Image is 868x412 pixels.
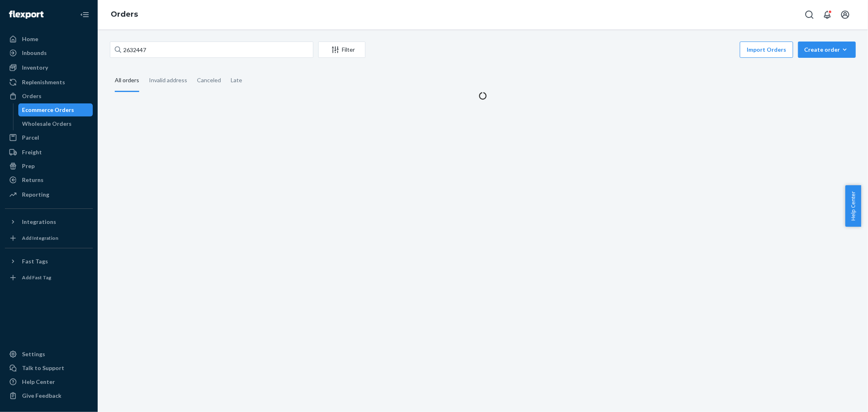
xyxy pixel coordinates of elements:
div: Invalid address [149,70,187,91]
a: Wholesale Orders [18,117,93,130]
button: Open account menu [837,7,853,23]
a: Add Fast Tag [5,271,93,284]
div: Filter [319,46,365,54]
a: Freight [5,146,93,159]
div: Inbounds [22,49,47,57]
div: Wholesale Orders [22,120,72,128]
button: Fast Tags [5,255,93,268]
a: Talk to Support [5,362,93,375]
a: Ecommerce Orders [18,103,93,116]
button: Import Orders [740,42,793,58]
button: Open notifications [819,7,835,23]
a: Help Center [5,375,93,388]
div: Settings [22,350,45,358]
div: Inventory [22,64,48,72]
div: Replenishments [22,78,65,86]
button: Help Center [845,185,861,227]
button: Create order [798,42,856,58]
a: Replenishments [5,76,93,89]
a: Orders [5,90,93,103]
div: Give Feedback [22,392,61,400]
div: Talk to Support [22,364,64,372]
img: Flexport logo [9,11,44,19]
a: Prep [5,160,93,173]
div: Ecommerce Orders [22,106,74,114]
button: Close Navigation [77,7,93,23]
div: Prep [22,162,35,170]
div: Home [22,35,38,43]
div: Late [231,70,242,91]
a: Orders [111,10,138,19]
div: Create order [804,46,850,54]
div: Help Center [22,378,55,386]
a: Inbounds [5,46,93,59]
div: Integrations [22,218,56,226]
button: Open Search Box [801,7,818,23]
button: Filter [318,42,365,58]
a: Reporting [5,188,93,201]
div: Fast Tags [22,257,48,265]
a: Add Integration [5,232,93,245]
button: Give Feedback [5,389,93,402]
ol: breadcrumbs [104,3,144,26]
a: Returns [5,173,93,186]
a: Inventory [5,61,93,74]
a: Parcel [5,131,93,144]
button: Integrations [5,215,93,228]
div: Canceled [197,70,221,91]
input: Search orders [110,42,313,58]
div: Add Fast Tag [22,274,51,281]
div: Freight [22,148,42,156]
a: Settings [5,348,93,361]
div: Reporting [22,191,49,199]
div: All orders [115,70,139,92]
div: Parcel [22,134,39,142]
a: Home [5,33,93,46]
div: Add Integration [22,234,58,241]
div: Returns [22,176,44,184]
div: Orders [22,92,42,100]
